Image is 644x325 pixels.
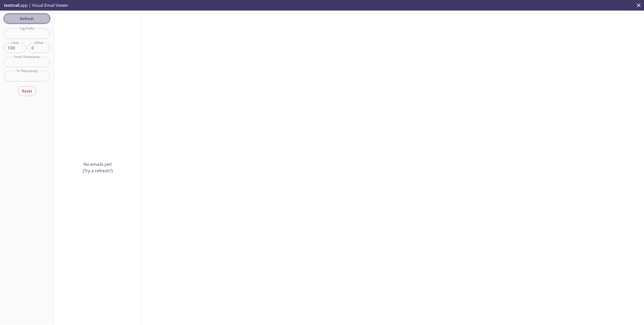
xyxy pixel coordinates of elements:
span: Refresh [8,15,46,22]
span: testmail [4,3,19,8]
button: Refresh [4,14,50,23]
span: Reset [22,88,32,94]
p: No emails yet! (Try a refresh?) [83,161,113,174]
button: Reset [18,86,36,96]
